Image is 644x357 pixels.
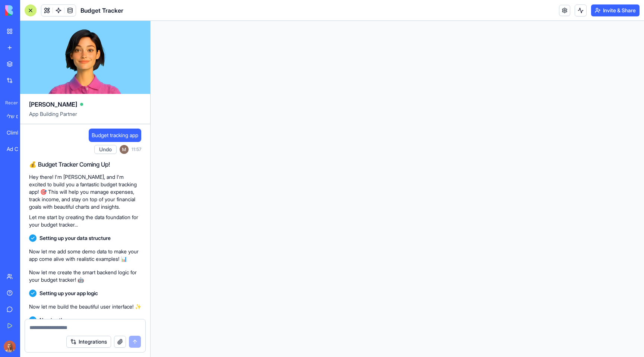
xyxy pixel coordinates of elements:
[94,145,117,154] button: Undo
[29,248,141,263] p: Now let me add some demo data to make your app come alive with realistic examples! 📊
[29,160,141,169] h2: 💰 Budget Tracker Coming Up!
[120,145,129,154] img: ACg8ocLQ2_qLyJ0M0VMJVQI53zu8i_zRcLLJVtdBHUBm2D4_RUq3eQ=s96-c
[5,5,51,16] img: logo
[29,303,141,310] p: Now let me build the beautiful user interface! ✨
[66,336,111,348] button: Integrations
[40,234,111,242] span: Setting up your data structure
[29,173,141,211] p: Hey there! I'm [PERSON_NAME], and I'm excited to build you a fantastic budget tracking app! 🎯 Thi...
[92,132,138,139] span: Budget tracking app
[80,6,123,15] span: Budget Tracker
[7,129,28,136] div: ClimbCRM
[29,214,141,228] p: Let me start by creating the data foundation for your budget tracker...
[4,341,16,353] img: Marina_gj5dtt.jpg
[132,146,141,152] span: 11:57
[591,4,640,16] button: Invite & Share
[7,113,28,120] div: ספר המתכונים שלי
[2,100,18,106] span: Recent
[40,290,98,297] span: Setting up your app logic
[2,125,32,140] a: ClimbCRM
[29,110,141,124] span: App Building Partner
[29,100,77,109] span: [PERSON_NAME]
[2,142,32,157] a: Ad Campaign Manager
[2,109,32,124] a: ספר המתכונים שלי
[7,145,28,153] div: Ad Campaign Manager
[40,316,77,324] span: Naming the app
[29,269,141,284] p: Now let me create the smart backend logic for your budget tracker! 🤖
